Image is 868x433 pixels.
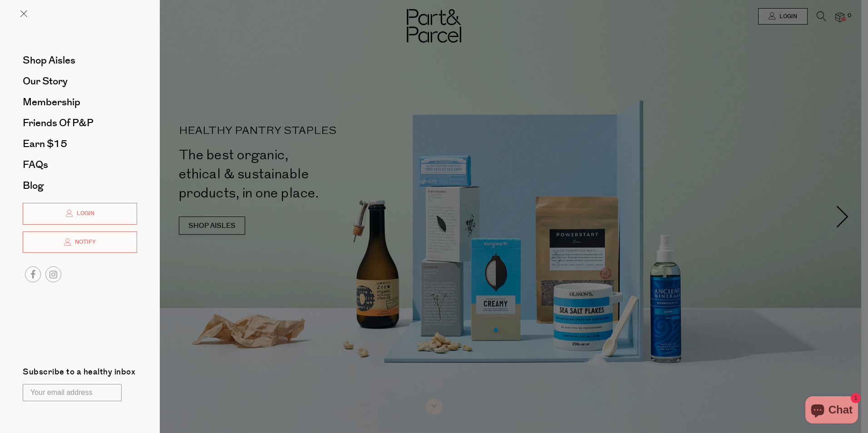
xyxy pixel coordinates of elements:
input: Your email address [23,384,122,401]
span: Earn $15 [23,137,67,151]
a: Blog [23,181,137,191]
span: Notify [73,238,96,246]
inbox-online-store-chat: Shopify online store chat [803,396,861,426]
span: Login [74,210,94,217]
span: Blog [23,178,44,193]
a: Membership [23,97,137,107]
span: Our Story [23,74,68,89]
span: Membership [23,95,80,109]
span: Friends of P&P [23,116,94,130]
a: Notify [23,231,137,253]
a: Earn $15 [23,139,137,149]
a: Login [23,203,137,225]
a: FAQs [23,160,137,170]
a: Shop Aisles [23,55,137,65]
label: Subscribe to a healthy inbox [23,368,135,379]
span: Shop Aisles [23,53,75,68]
a: Our Story [23,76,137,86]
span: FAQs [23,157,48,172]
a: Friends of P&P [23,118,137,128]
